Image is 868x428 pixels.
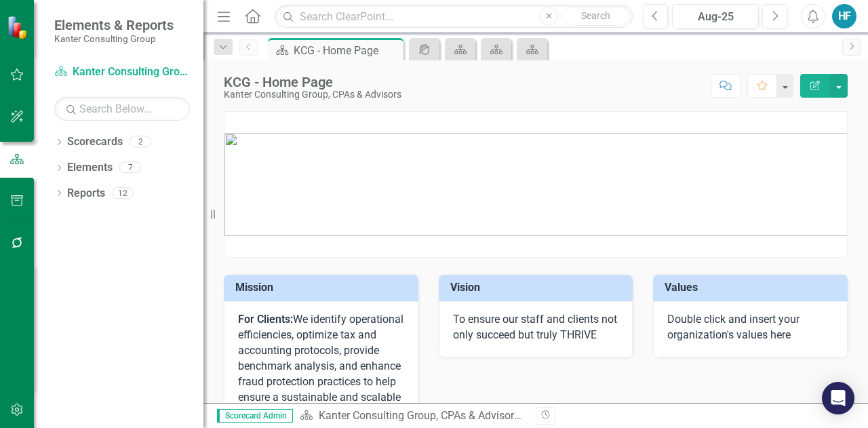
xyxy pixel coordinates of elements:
div: 2 [130,136,151,148]
a: Reports [67,186,105,201]
a: Kanter Consulting Group, CPAs & Advisors [319,409,521,422]
button: Aug-25 [672,4,759,28]
a: Kanter Consulting Group, CPAs & Advisors [54,64,190,80]
div: 7 [119,162,141,174]
small: Kanter Consulting Group [54,33,174,44]
div: Aug-25 [677,9,754,25]
div: 12 [112,187,134,199]
div: KCG - Home Page [294,42,400,59]
span: Scorecard Admin [217,409,293,423]
p: To ensure our staff and clients not only succeed but truly THRIVE [453,312,619,343]
p: Double click and insert your organization's values here [667,312,833,343]
a: Elements [67,160,113,176]
button: HF [832,4,856,28]
span: Search [581,10,610,21]
div: Open Intercom Messenger [822,382,854,414]
h3: Mission [235,281,412,294]
h3: Values [665,281,841,294]
div: KCG - Home Page [224,75,401,90]
div: » [300,408,526,424]
input: Search Below... [54,97,190,121]
div: KCG - Home Page [525,409,610,422]
button: Search [561,7,629,26]
input: Search ClearPoint... [275,5,633,28]
h3: Vision [450,281,627,294]
img: ClearPoint Strategy [5,14,31,40]
span: Elements & Reports [54,17,174,33]
strong: For Clients: [238,313,293,326]
div: Kanter Consulting Group, CPAs & Advisors [224,90,401,100]
a: Scorecards [67,134,123,150]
